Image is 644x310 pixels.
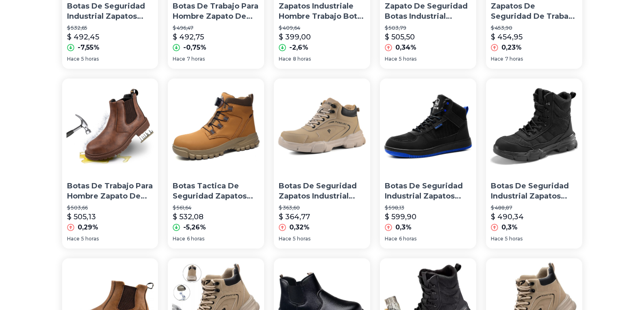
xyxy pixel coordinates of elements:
p: $ 492,75 [173,31,204,43]
span: Hace [279,56,291,62]
span: Hace [491,56,503,62]
a: Botas De Seguridad Industrial Zapatos Trabajo Para HombreBotas De Seguridad Industrial Zapatos Tr... [486,79,582,249]
p: 0,32% [289,223,310,232]
p: Zapatos De Seguridad De Trabajo Botas Industrial Para Hombre [491,1,577,22]
p: $ 599,90 [385,211,416,223]
p: -2,6% [289,43,308,52]
p: Zapato De Seguridad Botas Industrial Botines Trabajo Hombre [385,1,471,22]
p: Botas De Trabajo Para Hombre Zapato De Seguridad Industrial [67,181,154,201]
p: $ 488,87 [491,205,577,211]
p: $ 532,08 [173,211,204,223]
span: 7 horas [187,56,205,62]
p: $ 496,47 [173,25,259,31]
p: $ 561,64 [173,205,259,211]
p: Botas De Trabajo Para Hombre Zapato De Seguridad Industrial [173,1,259,22]
p: $ 454,95 [491,31,523,43]
a: Botas De Seguridad Industrial Zapatos Trabajo Hombre NieionBotas De Seguridad Industrial Zapatos ... [380,79,476,249]
p: Zapatos Industriale Hombre Trabajo Bota De Seguridad [PERSON_NAME] [279,1,365,22]
p: 0,3% [395,223,412,232]
img: Botas De Trabajo Para Hombre Zapato De Seguridad Industrial [62,79,158,175]
p: Botas De Seguridad Industrial Zapatos Trabajo Para Hombre [491,181,577,201]
p: Botas De Seguridad Industrial Zapatos Trabajo Hombres [67,1,154,22]
a: Botas Tactica De Seguridad Zapatos Industrial Trabajo HombreBotas Tactica De Seguridad Zapatos In... [168,79,264,249]
span: Hace [385,236,397,242]
p: $ 453,90 [491,25,577,31]
p: 0,34% [395,43,416,52]
p: $ 409,64 [279,25,365,31]
p: $ 492,45 [67,31,99,43]
span: Hace [173,56,185,62]
p: $ 490,34 [491,211,524,223]
p: $ 598,13 [385,205,471,211]
p: 0,29% [78,223,98,232]
span: 5 horas [505,236,523,242]
img: Botas Tactica De Seguridad Zapatos Industrial Trabajo Hombre [168,79,264,175]
span: Hace [385,56,397,62]
p: $ 364,77 [279,211,310,223]
img: Botas De Seguridad Industrial Zapatos Trabajo Hombre Nieion [380,79,476,175]
img: Botas De Seguridad Industrial Zapatos Trabajo Para Hombre [486,79,582,175]
img: Botas De Seguridad Zapatos Industrial Trabajo Para Hombre [274,79,370,175]
span: Hace [491,236,503,242]
p: -5,26% [183,223,206,232]
a: Botas De Trabajo Para Hombre Zapato De Seguridad IndustrialBotas De Trabajo Para Hombre Zapato De... [62,79,158,249]
p: Botas Tactica De Seguridad Zapatos Industrial Trabajo Hombre [173,181,259,201]
p: 0,3% [501,223,518,232]
a: Botas De Seguridad Zapatos Industrial Trabajo Para HombreBotas De Seguridad Zapatos Industrial Tr... [274,79,370,249]
span: 6 horas [399,236,416,242]
span: 5 horas [293,236,310,242]
p: $ 505,13 [67,211,96,223]
p: $ 505,50 [385,31,415,43]
p: $ 363,60 [279,205,365,211]
p: $ 503,79 [385,25,471,31]
span: Hace [173,236,185,242]
span: Hace [67,56,80,62]
span: 6 horas [187,236,204,242]
p: -7,55% [78,43,100,52]
p: -0,75% [183,43,206,52]
p: Botas De Seguridad Zapatos Industrial Trabajo Para Hombre [279,181,365,201]
p: $ 503,66 [67,205,154,211]
span: 8 horas [293,56,311,62]
p: 0,23% [501,43,522,52]
span: 5 horas [81,56,99,62]
span: 5 horas [81,236,99,242]
p: $ 532,65 [67,25,154,31]
span: 5 horas [399,56,416,62]
p: Botas De Seguridad Industrial Zapatos Trabajo Hombre Nieion [385,181,471,201]
p: $ 399,00 [279,31,311,43]
span: 7 horas [505,56,523,62]
span: Hace [279,236,291,242]
span: Hace [67,236,80,242]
